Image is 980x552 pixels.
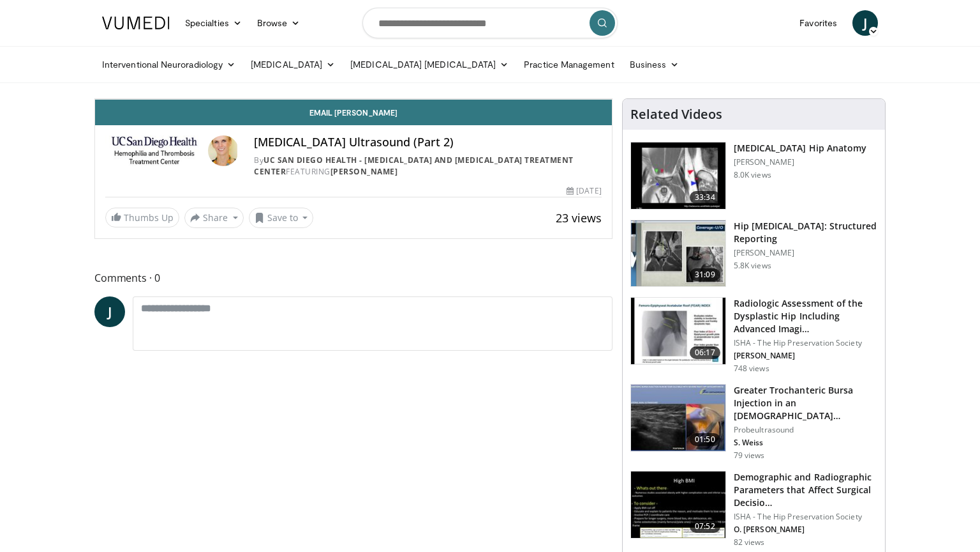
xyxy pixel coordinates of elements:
p: [PERSON_NAME] [734,351,877,361]
span: 31:09 [690,268,720,281]
a: 01:50 Greater Trochanteric Bursa Injection in an [DEMOGRAPHIC_DATA] [DEMOGRAPHIC_DATA] With Sev… ... [630,384,877,461]
span: 23 views [556,210,602,226]
img: VuMedi Logo [102,17,170,29]
a: [PERSON_NAME] [330,166,398,177]
h3: [MEDICAL_DATA] Hip Anatomy [734,142,867,155]
video-js: Video Player [95,99,612,100]
a: 06:17 Radiologic Assessment of the Dysplastic Hip Including Advanced Imagi… ISHA - The Hip Preser... [630,297,877,374]
p: 748 views [734,364,769,374]
button: Share [184,208,244,228]
a: UC San Diego Health - [MEDICAL_DATA] and [MEDICAL_DATA] Treatment Center [254,155,574,177]
span: 33:34 [690,191,720,204]
a: Email [PERSON_NAME] [95,100,612,125]
p: Probeultrasound [734,425,877,435]
span: 01:50 [690,433,720,446]
p: ISHA - The Hip Preservation Society [734,338,877,348]
p: 8.0K views [734,170,771,180]
img: UC San Diego Health - Hemophilia and Thrombosis Treatment Center [105,135,203,166]
p: O. [PERSON_NAME] [734,525,877,535]
a: Specialties [177,10,249,36]
img: 0f1ead86-a29e-46e9-90b5-e1ca506ac32d.150x105_q85_crop-smart_upscale.jpg [631,471,725,538]
div: By FEATURING [254,155,601,178]
a: Practice Management [516,52,621,77]
h4: Related Videos [630,107,722,122]
input: Search topics, interventions [362,8,618,38]
button: Save to [249,208,314,228]
a: Thumbs Up [105,208,179,227]
p: ISHA - The Hip Preservation Society [734,512,877,522]
a: 07:52 Demographic and Radiographic Parameters that Affect Surgical Decisio… ISHA - The Hip Preser... [630,471,877,548]
a: [MEDICAL_DATA] [243,52,343,77]
a: J [94,296,125,327]
a: Browse [249,10,308,36]
img: 27973876-dbb2-427b-a643-fa1d9a48670a.150x105_q85_crop-smart_upscale.jpg [631,298,725,364]
img: 25dFSAO0aHMaL5rn4xMDoxOjRrMTspm6.150x105_q85_crop-smart_upscale.jpg [631,220,725,287]
img: cadcc575-e307-4119-820f-e93cdd0fb6fd.150x105_q85_crop-smart_upscale.jpg [631,385,725,451]
div: [DATE] [567,185,601,197]
a: J [852,10,878,36]
a: 31:09 Hip [MEDICAL_DATA]: Structured Reporting [PERSON_NAME] 5.8K views [630,220,877,287]
h3: Demographic and Radiographic Parameters that Affect Surgical Decisio… [734,471,877,509]
span: 07:52 [690,520,720,533]
span: Comments 0 [94,270,612,286]
h3: Hip [MEDICAL_DATA]: Structured Reporting [734,220,877,245]
p: [PERSON_NAME] [734,157,867,167]
p: S. Weiss [734,438,877,448]
a: [MEDICAL_DATA] [MEDICAL_DATA] [343,52,516,77]
a: 33:34 [MEDICAL_DATA] Hip Anatomy [PERSON_NAME] 8.0K views [630,142,877,210]
h3: Radiologic Assessment of the Dysplastic Hip Including Advanced Imagi… [734,297,877,335]
h4: [MEDICAL_DATA] Ultrasound (Part 2) [254,135,601,149]
a: Favorites [792,10,845,36]
p: [PERSON_NAME] [734,248,877,258]
p: 79 views [734,450,765,461]
p: 5.8K views [734,261,771,271]
a: Business [622,52,687,77]
p: 82 views [734,537,765,548]
a: Interventional Neuroradiology [94,52,243,77]
img: ce40c9b7-1c3f-4938-bcbb-e63dda164a4c.150x105_q85_crop-smart_upscale.jpg [631,142,725,209]
h3: Greater Trochanteric Bursa Injection in an [DEMOGRAPHIC_DATA] [DEMOGRAPHIC_DATA] With Sev… [734,384,877,422]
img: Avatar [208,135,239,166]
span: 06:17 [690,346,720,359]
